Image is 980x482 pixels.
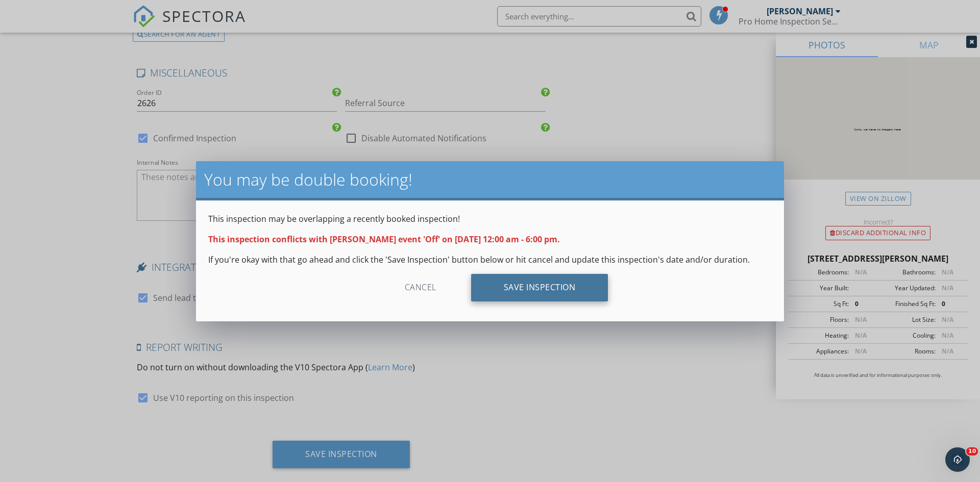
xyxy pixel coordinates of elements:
[966,447,978,455] span: 10
[208,234,560,245] strong: This inspection conflicts with [PERSON_NAME] event 'Off' on [DATE] 12:00 am - 6:00 pm.
[945,447,970,472] iframe: Intercom live chat
[208,253,772,266] p: If you're okay with that go ahead and click the 'Save Inspection' button below or hit cancel and ...
[471,274,608,301] div: Save Inspection
[208,213,772,225] p: This inspection may be overlapping a recently booked inspection!
[372,274,469,301] div: Cancel
[204,169,776,190] h2: You may be double booking!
